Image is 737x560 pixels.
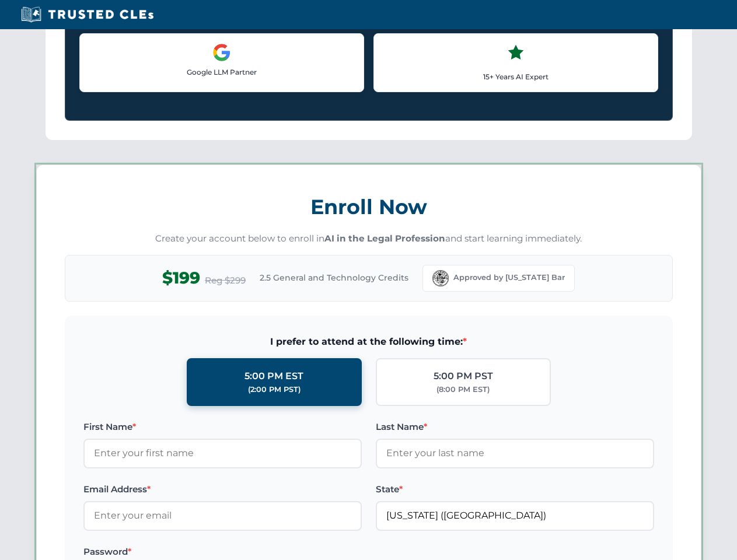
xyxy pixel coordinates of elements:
input: Enter your last name [376,439,654,468]
p: 15+ Years AI Expert [383,71,648,82]
p: Google LLM Partner [89,66,354,78]
img: Google [212,43,231,62]
label: State [376,482,654,496]
h3: Enroll Now [65,188,673,225]
label: Last Name [376,420,654,434]
span: 2.5 General and Technology Credits [260,271,408,284]
div: 5:00 PM EST [244,369,303,384]
p: Create your account below to enroll in and start learning immediately. [65,232,673,246]
input: Enter your email [83,501,362,530]
input: Enter your first name [83,439,362,468]
span: $199 [162,265,200,291]
span: Approved by [US_STATE] Bar [453,272,565,283]
strong: AI in the Legal Profession [324,233,445,244]
div: (2:00 PM PST) [248,384,301,395]
label: Password [83,545,362,559]
img: Florida Bar [432,270,449,286]
span: Reg $299 [205,274,246,288]
input: Florida (FL) [376,501,654,530]
div: 5:00 PM PST [434,369,493,384]
span: I prefer to attend at the following time: [83,334,654,349]
label: First Name [83,420,362,434]
div: (8:00 PM EST) [436,384,490,395]
img: Trusted CLEs [18,6,157,23]
label: Email Address [83,482,362,496]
